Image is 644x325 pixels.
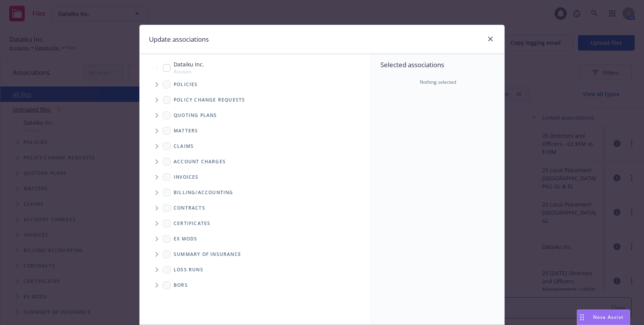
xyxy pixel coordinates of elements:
span: Summary of insurance [174,252,241,257]
div: Tree Example [140,59,371,185]
span: BORs [174,283,188,288]
span: Selected associations [380,60,495,69]
span: Account charges [174,159,226,164]
span: Policy change requests [174,98,245,102]
span: Contracts [174,206,205,210]
span: Invoices [174,175,199,179]
span: Nothing selected [420,79,456,86]
a: close [486,34,495,44]
span: Loss Runs [174,267,203,272]
div: Folder Tree Example [140,185,371,293]
div: Drag to move [577,310,587,325]
span: Certificates [174,221,210,226]
span: Billing/Accounting [174,190,233,195]
span: Ex Mods [174,237,197,241]
span: Claims [174,144,194,149]
span: Account [174,68,204,75]
span: Dataiku Inc. [174,60,204,68]
span: Matters [174,129,198,133]
span: Nova Assist [593,314,624,320]
span: Policies [174,82,198,87]
span: Quoting plans [174,113,217,118]
button: Nova Assist [577,310,630,325]
h1: Update associations [149,34,209,44]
